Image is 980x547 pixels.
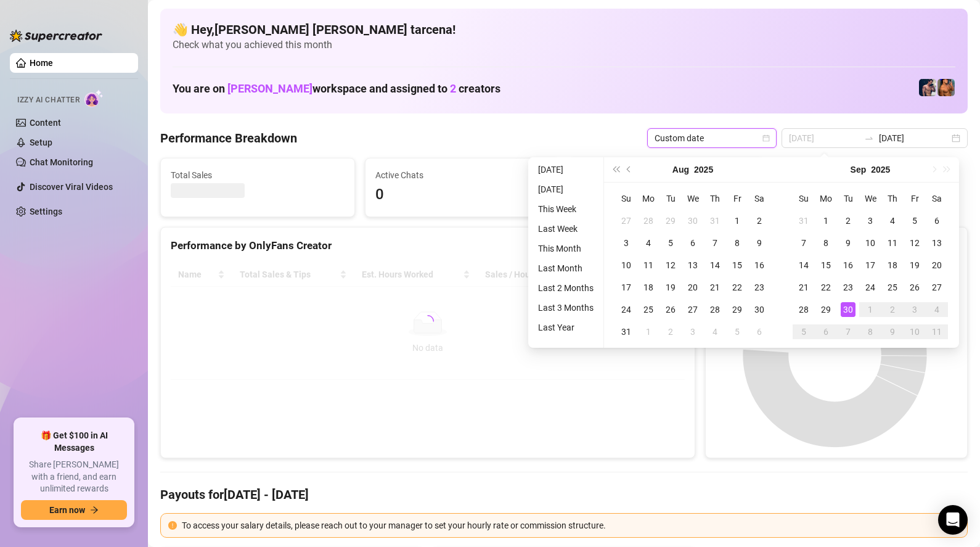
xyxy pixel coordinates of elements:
[789,131,859,145] input: Start date
[726,187,748,210] th: Fr
[819,302,833,317] div: 29
[685,258,700,273] div: 13
[619,258,634,273] div: 10
[926,232,948,254] td: 2025-09-13
[837,321,859,343] td: 2025-10-07
[730,324,745,339] div: 5
[160,486,968,503] h4: Payouts for [DATE] - [DATE]
[17,94,80,106] span: Izzy AI Chatter
[859,321,881,343] td: 2025-10-08
[752,236,767,250] div: 9
[84,89,104,107] img: AI Chatter
[708,324,722,339] div: 4
[173,38,955,52] span: Check what you achieved this month
[907,324,922,339] div: 10
[885,258,900,273] div: 18
[637,321,659,343] td: 2025-09-01
[637,298,659,321] td: 2025-08-25
[663,324,678,339] div: 2
[730,280,745,295] div: 22
[637,232,659,254] td: 2025-08-04
[907,213,922,228] div: 5
[841,213,855,228] div: 2
[793,187,815,210] th: Su
[819,280,833,295] div: 22
[815,298,837,321] td: 2025-09-29
[663,280,678,295] div: 19
[796,302,811,317] div: 28
[533,241,598,256] li: This Month
[863,258,878,273] div: 17
[422,315,434,327] span: loading
[762,134,770,142] span: calendar
[682,321,704,343] td: 2025-09-03
[659,298,682,321] td: 2025-08-26
[815,187,837,210] th: Mo
[926,210,948,232] td: 2025-09-06
[619,324,634,339] div: 31
[708,258,722,273] div: 14
[752,280,767,295] div: 23
[450,82,456,95] span: 2
[907,302,922,317] div: 3
[904,298,926,321] td: 2025-10-03
[30,157,93,167] a: Chat Monitoring
[726,210,748,232] td: 2025-08-01
[859,210,881,232] td: 2025-09-03
[841,258,855,273] div: 16
[748,298,770,321] td: 2025-08-30
[885,236,900,250] div: 11
[929,324,944,339] div: 11
[704,210,726,232] td: 2025-07-31
[796,213,811,228] div: 31
[793,232,815,254] td: 2025-09-07
[30,118,61,128] a: Content
[375,183,549,207] span: 0
[926,298,948,321] td: 2025-10-04
[619,213,634,228] div: 27
[726,232,748,254] td: 2025-08-08
[227,82,312,95] span: [PERSON_NAME]
[730,302,745,317] div: 29
[704,232,726,254] td: 2025-08-07
[926,187,948,210] th: Sa
[730,236,745,250] div: 8
[796,280,811,295] div: 21
[641,280,656,295] div: 18
[641,324,656,339] div: 1
[851,157,867,182] button: Choose a month
[859,254,881,276] td: 2025-09-17
[904,254,926,276] td: 2025-09-19
[748,232,770,254] td: 2025-08-09
[171,168,345,182] span: Total Sales
[704,254,726,276] td: 2025-08-14
[682,187,704,210] th: We
[682,298,704,321] td: 2025-08-27
[685,236,700,250] div: 6
[881,321,904,343] td: 2025-10-09
[173,82,500,96] h1: You are on workspace and assigned to creators
[796,258,811,273] div: 14
[859,298,881,321] td: 2025-10-01
[864,133,874,143] span: swap-right
[30,182,113,192] a: Discover Viral Videos
[837,254,859,276] td: 2025-09-16
[160,130,297,147] h4: Performance Breakdown
[929,236,944,250] div: 13
[819,236,833,250] div: 8
[863,213,878,228] div: 3
[796,236,811,250] div: 7
[21,500,127,520] button: Earn nowarrow-right
[748,276,770,298] td: 2025-08-23
[730,258,745,273] div: 15
[641,302,656,317] div: 25
[819,258,833,273] div: 15
[30,207,62,216] a: Settings
[21,459,127,495] span: Share [PERSON_NAME] with a friend, and earn unlimited rewards
[881,210,904,232] td: 2025-09-04
[815,232,837,254] td: 2025-09-08
[793,298,815,321] td: 2025-09-28
[726,321,748,343] td: 2025-09-05
[926,276,948,298] td: 2025-09-27
[685,280,700,295] div: 20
